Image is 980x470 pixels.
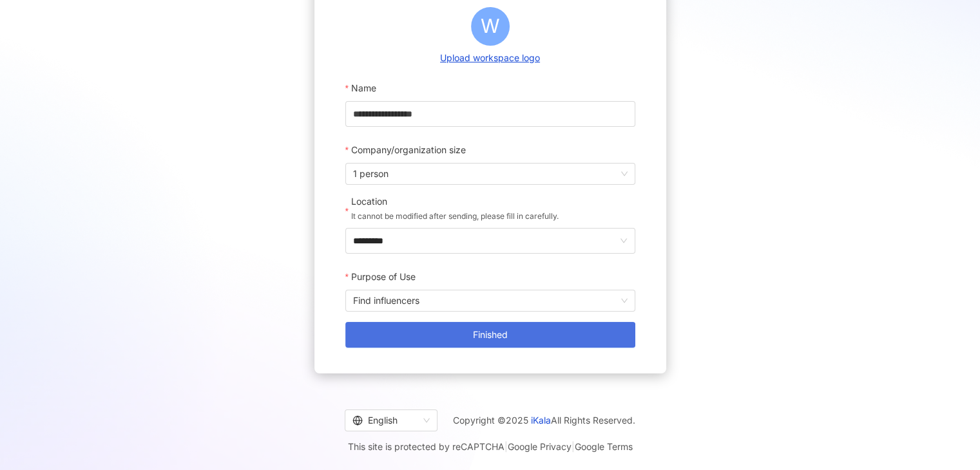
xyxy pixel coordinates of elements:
p: It cannot be modified after sending, please fill in carefully. [351,210,559,223]
button: Upload workspace logo [436,51,544,65]
span: Find influencers [353,290,628,311]
label: Name [345,75,385,101]
input: Name [345,101,635,127]
label: Purpose of Use [345,264,425,290]
label: Company/organization size [345,137,475,163]
span: This site is protected by reCAPTCHA [348,439,633,455]
span: down [620,237,628,245]
span: 1 person [353,164,628,184]
a: Google Terms [575,441,633,452]
span: Copyright © 2025 All Rights Reserved. [453,413,635,428]
div: Location [351,195,559,208]
span: | [572,441,575,452]
button: Finished [345,322,635,348]
span: W [481,11,500,41]
a: iKala [531,415,551,426]
a: Google Privacy [508,441,572,452]
span: Finished [473,330,508,340]
span: | [504,441,508,452]
div: English [352,410,418,431]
